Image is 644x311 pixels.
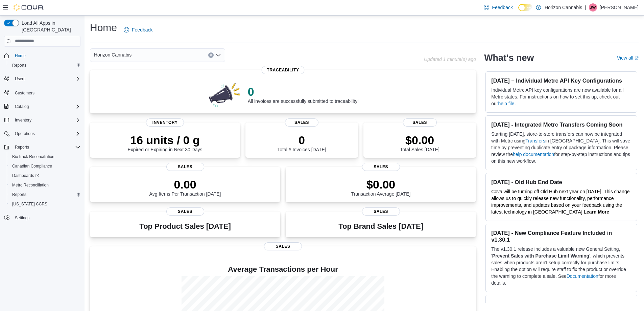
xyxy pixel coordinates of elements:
[9,200,80,208] span: Washington CCRS
[1,88,83,97] button: Customers
[7,161,83,171] button: Canadian Compliance
[617,55,639,61] a: View allExternal link
[491,189,629,215] span: Cova will be turning off Old Hub next year on [DATE]. This change allows us to quickly release ne...
[285,118,319,127] span: Sales
[12,63,26,68] span: Reports
[1,51,83,61] button: Home
[12,51,80,60] span: Home
[12,88,80,97] span: Customers
[7,152,83,161] button: BioTrack Reconciliation
[1,213,83,223] button: Settings
[121,23,155,37] a: Feedback
[9,172,42,180] a: Dashboards
[9,61,29,69] a: Reports
[12,130,80,138] span: Operations
[4,48,80,240] nav: Complex example
[7,171,83,180] a: Dashboards
[15,90,34,96] span: Customers
[9,181,80,189] span: Metrc Reconciliation
[9,181,51,189] a: Metrc Reconciliation
[1,129,83,138] button: Operations
[216,52,221,58] button: Open list of options
[277,133,326,147] p: 0
[9,153,80,161] span: BioTrack Reconciliation
[128,133,202,152] div: Expired or Expiring in Next 30 Days
[12,192,26,197] span: Reports
[264,242,302,250] span: Sales
[584,209,609,215] a: Learn More
[7,190,83,199] button: Reports
[481,1,515,14] a: Feedback
[7,199,83,209] button: [US_STATE] CCRS
[590,3,596,12] span: JW
[518,4,532,11] input: Dark Mode
[600,3,639,12] p: [PERSON_NAME]
[9,162,55,170] a: Canadian Compliance
[277,133,326,152] div: Total # Invoices [DATE]
[491,121,631,128] h3: [DATE] - Integrated Metrc Transfers Coming Soon
[19,20,80,33] span: Load All Apps in [GEOGRAPHIC_DATA]
[525,138,545,143] a: Transfers
[90,21,117,35] h1: Home
[400,133,439,147] p: $0.00
[12,130,38,138] button: Operations
[12,103,31,111] button: Catalog
[7,180,83,190] button: Metrc Reconciliation
[12,103,80,111] span: Catalog
[362,163,400,171] span: Sales
[567,273,598,279] a: Documentation
[362,207,400,216] span: Sales
[14,4,44,11] img: Cova
[262,66,305,74] span: Traceability
[9,61,80,69] span: Reports
[139,222,231,230] h3: Top Product Sales [DATE]
[12,75,80,83] span: Users
[208,52,214,58] button: Clear input
[1,74,83,84] button: Users
[1,102,83,111] button: Catalog
[15,117,31,123] span: Inventory
[403,118,437,127] span: Sales
[491,77,631,84] h3: [DATE] – Individual Metrc API Key Configurations
[1,142,83,152] button: Reports
[9,153,57,161] a: BioTrack Reconciliation
[351,178,411,191] p: $0.00
[15,76,25,82] span: Users
[132,26,152,33] span: Feedback
[424,57,476,62] p: Updated 1 minute(s) ago
[492,253,589,259] strong: Prevent Sales with Purchase Limit Warning
[491,87,631,107] p: Individual Metrc API key configurations are now available for all Metrc states. For instructions ...
[207,81,242,108] img: 0
[635,56,639,60] svg: External link
[498,101,514,106] a: help file
[12,143,80,151] span: Reports
[12,182,49,188] span: Metrc Reconciliation
[9,172,80,180] span: Dashboards
[492,4,512,11] span: Feedback
[9,191,29,199] a: Reports
[15,104,29,109] span: Catalog
[12,116,80,124] span: Inventory
[351,178,411,197] div: Transaction Average [DATE]
[248,85,359,98] p: 0
[491,229,631,243] h3: [DATE] - New Compliance Feature Included in v1.30.1
[585,3,586,12] p: |
[166,207,204,216] span: Sales
[15,145,29,150] span: Reports
[491,131,631,164] p: Starting [DATE], store-to-store transfers can now be integrated with Metrc using in [GEOGRAPHIC_D...
[7,61,83,70] button: Reports
[12,75,28,83] button: Users
[9,191,80,199] span: Reports
[12,89,37,97] a: Customers
[491,246,631,286] p: The v1.30.1 release includes a valuable new General Setting, ' ', which prevents sales when produ...
[12,214,80,222] span: Settings
[15,53,26,59] span: Home
[513,152,554,157] a: help documentation
[12,52,28,60] a: Home
[545,3,582,12] p: Horizon Cannabis
[484,52,534,63] h2: What's new
[12,173,39,178] span: Dashboards
[1,115,83,125] button: Inventory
